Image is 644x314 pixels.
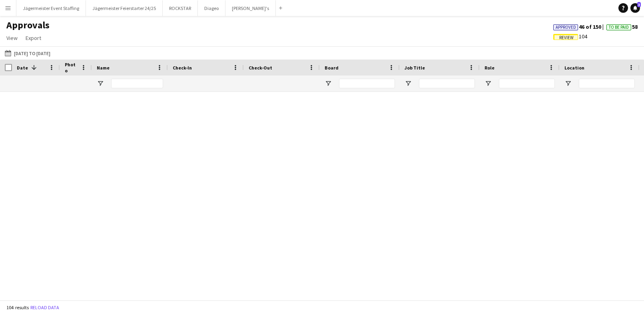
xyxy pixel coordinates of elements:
[606,23,638,30] span: 58
[564,80,572,87] button: Open Filter Menu
[579,79,635,88] input: Location Filter Input
[3,48,52,58] button: [DATE] to [DATE]
[499,79,555,88] input: Role Filter Input
[630,3,640,13] a: 3
[325,80,332,87] button: Open Filter Menu
[97,80,104,87] button: Open Filter Menu
[249,65,272,71] span: Check-Out
[97,65,110,71] span: Name
[556,25,576,30] span: Approved
[637,2,641,7] span: 3
[559,35,574,40] span: Review
[339,79,395,88] input: Board Filter Input
[3,33,21,43] a: View
[26,34,41,42] span: Export
[65,62,78,74] span: Photo
[609,25,629,30] span: To Be Paid
[111,79,163,88] input: Name Filter Input
[6,34,18,42] span: View
[405,65,425,71] span: Job Title
[86,0,163,16] button: Jägermeister Feierstarter 24/25
[198,0,225,16] button: Diageo
[553,33,587,40] span: 104
[405,80,412,87] button: Open Filter Menu
[29,303,61,312] button: Reload data
[163,0,198,16] button: ROCKSTAR
[553,23,606,30] span: 46 of 150
[16,0,86,16] button: Jägermeister Event Staffing
[419,79,475,88] input: Job Title Filter Input
[22,33,44,43] a: Export
[173,65,192,71] span: Check-In
[484,80,492,87] button: Open Filter Menu
[564,65,584,71] span: Location
[225,0,276,16] button: [PERSON_NAME]'s
[325,65,339,71] span: Board
[17,65,28,71] span: Date
[484,65,494,71] span: Role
